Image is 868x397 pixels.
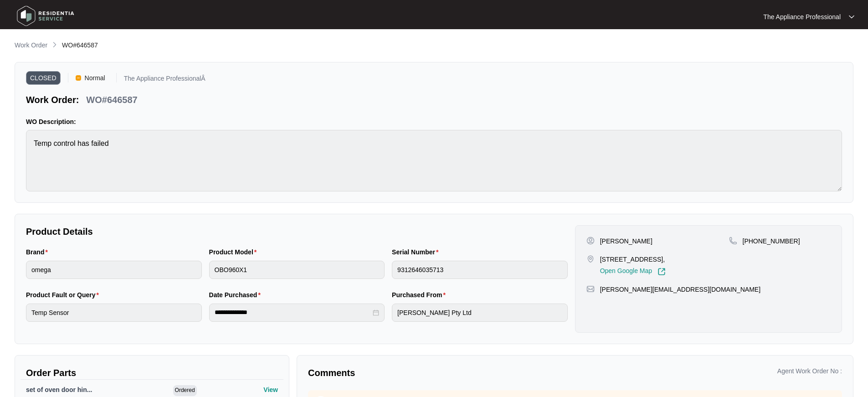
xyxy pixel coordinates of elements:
[209,290,264,299] label: Date Purchased
[215,308,371,317] input: Date Purchased
[657,268,666,276] img: Link-External
[600,237,652,246] p: [PERSON_NAME]
[392,290,449,299] label: Purchased From
[586,237,595,245] img: user-pin
[86,93,137,106] p: WO#646587
[26,93,79,106] p: Work Order:
[26,366,278,379] p: Order Parts
[26,117,842,126] p: WO Description:
[76,75,81,81] img: Vercel Logo
[26,247,51,257] label: Brand
[26,261,202,279] input: Brand
[26,225,568,238] p: Product Details
[392,261,568,279] input: Serial Number
[729,237,737,245] img: map-pin
[209,261,385,279] input: Product Model
[586,285,595,293] img: map-pin
[600,268,666,276] a: Open Google Map
[849,15,854,19] img: dropdown arrow
[62,41,98,49] span: WO#646587
[308,366,569,379] p: Comments
[124,75,205,85] p: The Appliance ProfessionalÂ
[392,247,442,257] label: Serial Number
[26,386,92,393] span: set of oven door hin...
[392,304,568,322] input: Purchased From
[743,237,800,246] p: [PHONE_NUMBER]
[26,304,202,322] input: Product Fault or Query
[26,130,842,191] textarea: Temp control has failed
[26,290,103,299] label: Product Fault or Query
[81,71,109,85] span: Normal
[173,385,197,396] span: Ordered
[263,385,278,394] p: View
[600,285,760,294] p: [PERSON_NAME][EMAIL_ADDRESS][DOMAIN_NAME]
[777,366,842,376] p: Agent Work Order No :
[586,255,595,263] img: map-pin
[13,41,49,51] a: Work Order
[14,2,77,30] img: residentia service logo
[51,41,58,48] img: chevron-right
[209,247,261,257] label: Product Model
[600,255,666,264] p: [STREET_ADDRESS],
[26,71,61,85] span: CLOSED
[763,12,841,21] p: The Appliance Professional
[15,41,47,50] p: Work Order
